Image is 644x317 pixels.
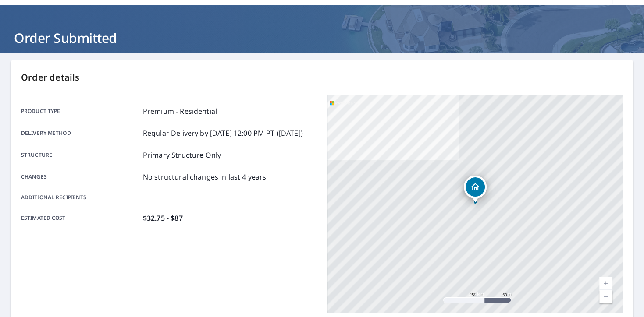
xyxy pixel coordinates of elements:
p: Additional recipients [21,194,139,201]
p: Premium - Residential [143,106,217,116]
p: Estimated cost [21,213,139,223]
p: Changes [21,172,139,182]
p: No structural changes in last 4 years [143,172,267,182]
p: $32.75 - $87 [143,213,183,223]
p: Primary Structure Only [143,150,221,160]
a: Current Level 17, Zoom In [599,277,612,290]
a: Current Level 17, Zoom Out [599,290,612,303]
p: Structure [21,150,139,160]
p: Order details [21,71,623,84]
p: Delivery method [21,128,139,138]
p: Regular Delivery by [DATE] 12:00 PM PT ([DATE]) [143,128,303,138]
p: Product type [21,106,139,116]
div: Dropped pin, building 1, Residential property, 550 Green Tree Dr Belgrade, MT 59714 [464,176,487,203]
h1: Order Submitted [11,29,633,47]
